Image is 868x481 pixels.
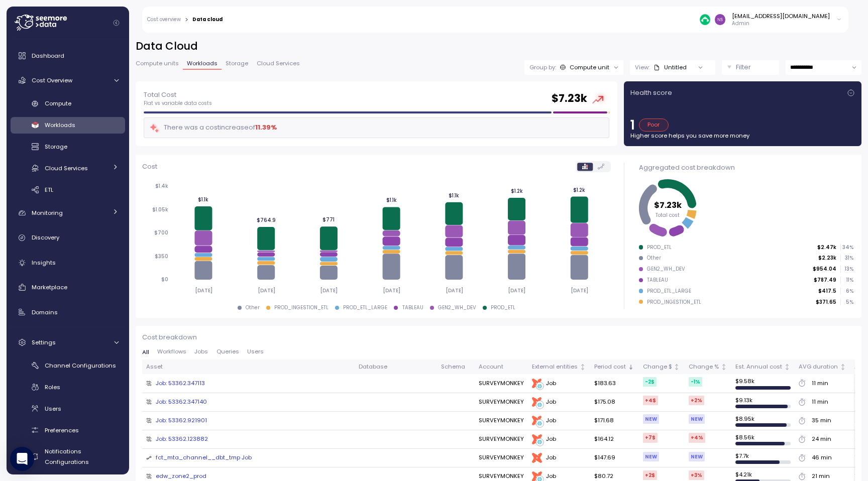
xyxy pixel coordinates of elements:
[638,359,684,374] th: Change $Not sorted
[156,416,207,425] div: Job: 53362.921901
[799,363,838,372] div: AVG duration
[813,266,836,273] p: $954.04
[529,63,556,71] p: Group by:
[736,62,751,72] p: Filter
[441,363,471,372] div: Schema
[814,277,836,284] p: $787.49
[816,299,836,306] p: $371.65
[343,304,387,311] div: PROD_ETL_LARGE
[45,99,71,107] span: Compute
[590,430,638,449] td: $164.12
[818,288,836,295] p: $417.5
[402,304,423,311] div: TABLEAU
[722,60,779,75] div: Filter
[257,61,300,66] span: Cloud Services
[156,379,205,388] div: Job: 53362.347113
[32,76,72,84] span: Cost Overview
[32,338,56,346] span: Settings
[532,434,586,444] div: Job
[656,212,680,218] tspan: Total cost
[274,304,329,311] div: PROD_INGESTION_ETL
[256,217,275,224] tspan: $764.9
[226,61,248,66] span: Storage
[841,244,853,251] p: 34 %
[359,363,433,372] div: Database
[731,449,795,467] td: $ 7.7k
[841,288,853,295] p: 6 %
[479,363,524,372] div: Account
[147,17,181,22] a: Cost overview
[144,90,212,100] p: Total Cost
[11,379,125,395] a: Roles
[841,299,853,306] p: 5 %
[142,349,149,355] span: All
[571,287,588,294] tspan: [DATE]
[643,452,659,461] div: NEW
[812,398,828,407] div: 11 min
[689,433,705,442] div: +4 %
[732,12,830,20] div: [EMAIL_ADDRESS][DOMAIN_NAME]
[156,398,207,407] a: Job: 53362.347140
[475,449,528,467] td: SURVEYMONKEY
[590,374,638,393] td: $183.63
[689,414,705,424] div: NEW
[630,88,672,98] p: Health score
[198,196,208,203] tspan: $1.1k
[149,122,277,134] div: There was a cost increase of
[647,266,685,273] div: GEN2_WH_DEV
[647,244,672,251] div: PROD_ETL
[643,377,657,387] div: -2 $
[161,277,168,283] tspan: $0
[32,259,56,267] span: Insights
[673,364,680,371] div: Not sorted
[45,164,88,172] span: Cloud Services
[32,308,58,316] span: Domains
[320,287,338,294] tspan: [DATE]
[11,400,125,417] a: Users
[194,349,208,354] span: Jobs
[45,186,53,194] span: ETL
[10,447,34,471] div: Open Intercom Messenger
[32,283,67,291] span: Marketplace
[475,393,528,412] td: SURVEYMONKEY
[731,374,795,393] td: $ 9.58k
[841,277,853,284] p: 11 %
[45,362,116,370] span: Channel Configurations
[216,349,239,354] span: Queries
[731,359,795,374] th: Est. Annual costNot sorted
[590,359,638,374] th: Period costSorted descending
[11,181,125,198] a: ETL
[322,217,335,223] tspan: $771
[647,277,668,284] div: TABLEAU
[594,363,626,372] div: Period cost
[508,287,525,294] tspan: [DATE]
[647,288,691,295] div: PROD_ETL_LARGE
[11,302,125,322] a: Domains
[643,414,659,424] div: NEW
[475,412,528,430] td: SURVEYMONKEY
[841,255,853,262] p: 31 %
[255,123,277,133] div: 11.39 %
[11,228,125,248] a: Discovery
[475,430,528,449] td: SURVEYMONKEY
[45,143,67,151] span: Storage
[532,453,586,463] div: Job
[156,472,206,481] div: edw_zone2_prod
[627,364,634,371] div: Sorted descending
[635,63,649,71] p: View:
[146,363,351,372] div: Asset
[45,405,61,413] span: Users
[812,453,832,462] div: 46 min
[449,192,459,199] tspan: $1.1k
[11,277,125,297] a: Marketplace
[11,203,125,223] a: Monitoring
[643,396,658,405] div: +4 $
[685,359,731,374] th: Change %Not sorted
[11,139,125,155] a: Storage
[647,255,661,262] div: Other
[689,377,702,387] div: -1 %
[643,470,657,480] div: +2 $
[590,449,638,467] td: $147.69
[45,383,60,391] span: Roles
